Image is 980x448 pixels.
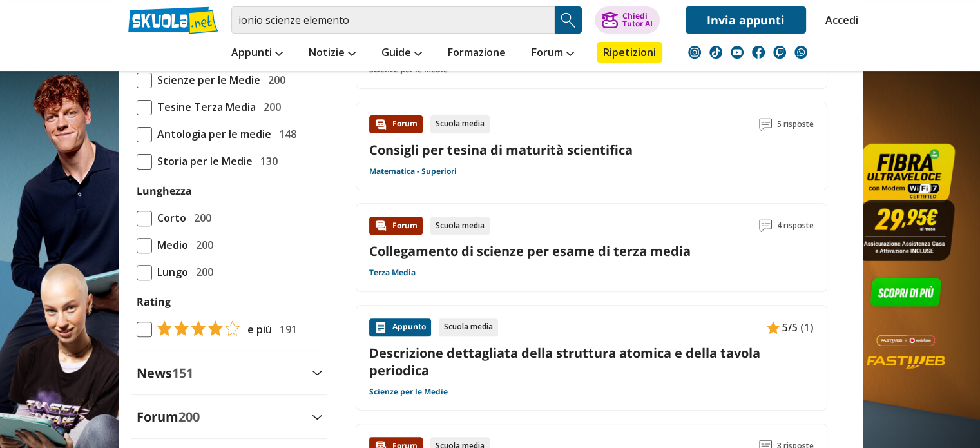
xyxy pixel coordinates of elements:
[152,153,253,170] span: Storia per le Medie
[767,321,780,334] img: Appunti contenuto
[255,153,278,170] span: 130
[152,209,186,226] span: Corto
[374,118,387,131] img: Forum contenuto
[137,293,322,310] label: Rating
[369,141,633,159] a: Consigli per tesina di maturità scientifica
[430,217,490,235] div: Scuola media
[274,126,296,142] span: 148
[172,364,193,382] span: 151
[189,209,211,226] span: 200
[374,219,387,232] img: Forum contenuto
[137,364,193,382] label: News
[825,6,852,34] a: Accedi
[374,321,387,334] img: Appunti contenuto
[688,46,701,59] img: instagram
[731,46,744,59] img: youtube
[752,46,765,59] img: facebook
[369,268,416,278] a: Terza Media
[595,6,660,34] button: ChiediTutor AI
[152,237,188,253] span: Medio
[759,219,772,232] img: Commenti lettura
[152,99,256,115] span: Tesine Terza Media
[439,318,498,336] div: Scuola media
[622,12,652,28] div: Chiedi Tutor AI
[258,99,281,115] span: 200
[430,115,490,133] div: Scuola media
[759,118,772,131] img: Commenti lettura
[777,115,814,133] span: 5 risposte
[152,320,240,336] img: tasso di risposta 4+
[773,46,786,59] img: twitch
[559,10,578,30] img: Cerca appunti, riassunti o versioni
[312,370,322,375] img: Apri e chiudi sezione
[369,387,448,397] a: Scienze per le Medie
[686,6,806,34] a: Invia appunti
[242,321,272,338] span: e più
[378,42,425,65] a: Guide
[274,321,297,338] span: 191
[597,42,662,63] a: Ripetizioni
[178,408,200,425] span: 200
[555,6,582,34] button: Search Button
[191,264,213,280] span: 200
[152,72,260,88] span: Scienze per le Medie
[528,42,577,65] a: Forum
[794,46,807,59] img: WhatsApp
[152,264,188,280] span: Lungo
[369,318,431,336] div: Appunto
[152,126,271,142] span: Antologia per le medie
[800,319,814,336] span: (1)
[782,319,798,336] span: 5/5
[312,414,322,420] img: Apri e chiudi sezione
[369,344,814,379] a: Descrizione dettagliata della struttura atomica e della tavola periodica
[228,42,286,65] a: Appunti
[137,408,200,425] label: Forum
[369,217,423,235] div: Forum
[369,115,423,133] div: Forum
[137,184,192,198] label: Lunghezza
[709,46,722,59] img: tiktok
[777,217,814,235] span: 4 risposte
[305,42,359,65] a: Notizie
[369,166,457,177] a: Matematica - Superiori
[369,242,691,260] a: Collegamento di scienze per esame di terza media
[445,42,509,65] a: Formazione
[263,72,285,88] span: 200
[231,6,555,34] input: Cerca appunti, riassunti o versioni
[191,237,213,253] span: 200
